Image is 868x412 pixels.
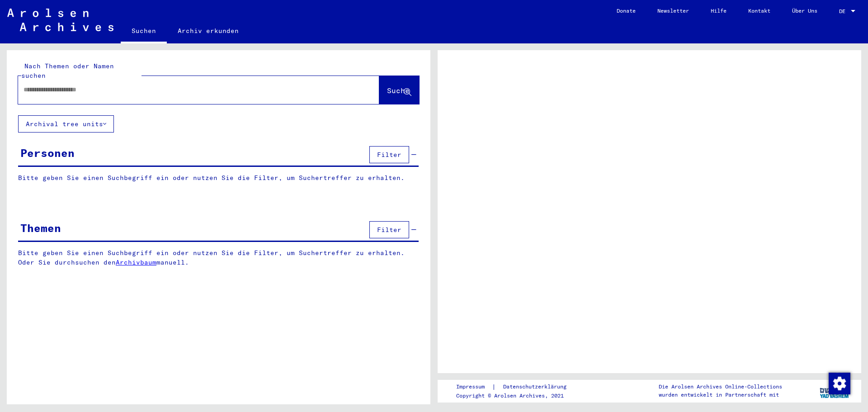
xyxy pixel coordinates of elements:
[18,173,419,183] p: Bitte geben Sie einen Suchbegriff ein oder nutzen Sie die Filter, um Suchertreffer zu erhalten.
[377,151,401,159] span: Filter
[818,379,852,402] img: yv_logo.png
[369,221,409,238] button: Filter
[456,382,577,392] div: |
[20,220,61,236] div: Themen
[496,382,577,392] a: Datenschutzerklärung
[456,382,492,392] a: Impressum
[377,226,401,234] span: Filter
[21,62,114,80] mat-label: Nach Themen oder Namen suchen
[456,392,577,400] p: Copyright © Arolsen Archives, 2021
[18,248,419,267] p: Bitte geben Sie einen Suchbegriff ein oder nutzen Sie die Filter, um Suchertreffer zu erhalten. O...
[7,9,113,31] img: Arolsen_neg.svg
[839,8,849,14] span: DE
[659,383,782,391] p: Die Arolsen Archives Online-Collections
[369,146,409,163] button: Filter
[20,145,75,161] div: Personen
[659,391,782,399] p: wurden entwickelt in Partnerschaft mit
[116,258,156,266] a: Archivbaum
[167,20,250,42] a: Archiv erkunden
[18,115,114,133] button: Archival tree units
[121,20,167,43] a: Suchen
[379,76,419,104] button: Suche
[387,86,410,95] span: Suche
[829,373,850,394] img: Zustimmung ändern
